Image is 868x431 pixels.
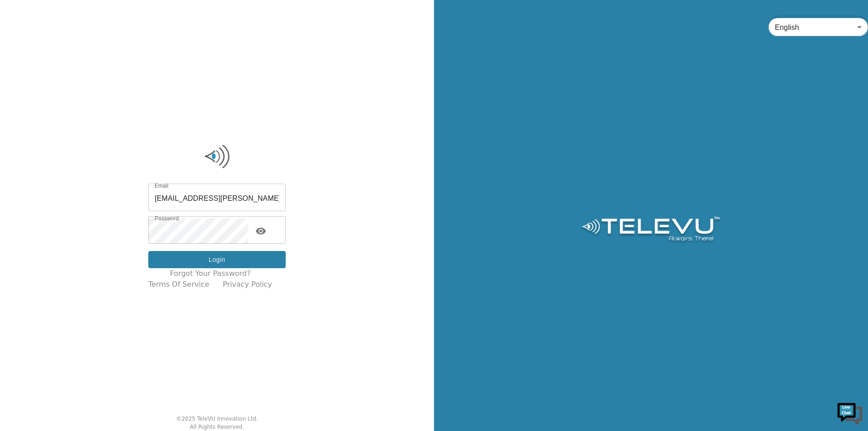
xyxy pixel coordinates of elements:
div: All Rights Reserved. [190,423,244,431]
a: Forgot your password? [170,268,251,279]
div: English [769,14,868,40]
a: Privacy Policy [223,279,272,290]
a: Terms of Service [148,279,209,290]
img: Logo [148,143,286,170]
div: © 2025 TeleVU Innovation Ltd. [176,415,258,423]
img: Logo [580,217,721,244]
img: Chat Widget [836,399,863,426]
button: Login [148,251,286,269]
button: toggle password visibility [252,222,270,240]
